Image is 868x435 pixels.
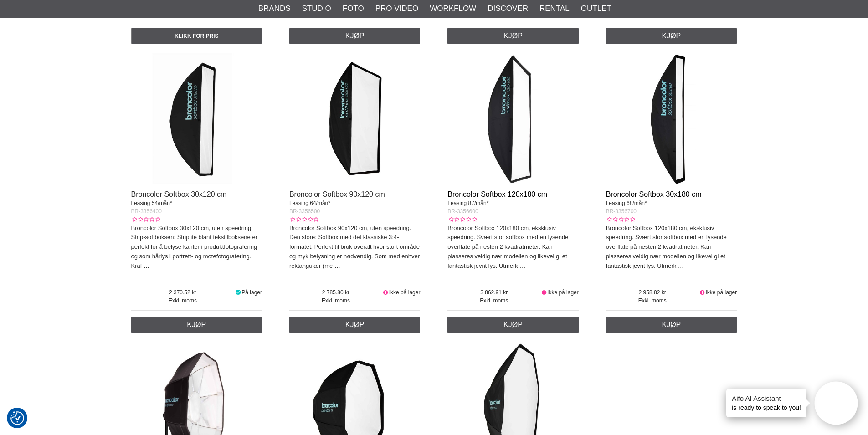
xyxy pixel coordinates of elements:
[131,28,262,44] a: klikk for pris
[606,200,647,206] span: Leasing 68/mån*
[447,317,579,333] a: Kjøp
[606,190,702,198] a: Broncolor Softbox 30x180 cm
[235,289,242,296] i: På lager
[144,262,149,269] a: …
[289,297,382,305] span: Exkl. moms
[131,53,262,184] img: Broncolor Softbox 30x120 cm
[581,3,611,15] a: Outlet
[343,3,364,15] a: Foto
[699,289,706,296] i: Ikke på lager
[389,289,421,296] span: Ikke på lager
[289,53,421,184] img: Broncolor Softbox 90x120 cm
[447,190,547,198] a: Broncolor Softbox 120x180 cm
[131,288,235,297] span: 2 370.52
[447,288,540,297] span: 3 862.91
[375,3,418,15] a: Pro Video
[488,3,528,15] a: Discover
[289,208,320,215] span: BR-3356500
[606,297,699,305] span: Exkl. moms
[430,3,476,15] a: Workflow
[131,297,235,305] span: Exkl. moms
[447,224,579,271] p: Broncolor Softbox 120x180 cm, eksklusiv speedring. Svært stor softbox med en lysende overflate på...
[540,289,547,296] i: Ikke på lager
[289,224,421,271] p: Broncolor Softbox 90x120 cm, uten speedring. Den store: Softbox med det klassiske 3:4-formatet. P...
[606,28,737,44] a: Kjøp
[289,288,382,297] span: 2 785.80
[726,389,806,417] div: is ready to speak to you!
[547,289,579,296] span: Ikke på lager
[131,200,172,206] span: Leasing 54/mån*
[289,28,421,44] a: Kjøp
[606,288,699,297] span: 2 958.82
[606,53,737,184] img: Broncolor Softbox 30x180 cm
[519,262,525,269] a: …
[258,3,291,15] a: Brands
[131,208,162,215] span: BR-3356400
[10,411,24,425] img: Revisit consent button
[334,262,340,269] a: …
[539,3,570,15] a: Rental
[606,224,737,271] p: Broncolor Softbox 120x180 cm, eksklusiv speedring. Svært stor softbox med en lysende overflate på...
[447,200,488,206] span: Leasing 87/mån*
[447,208,478,215] span: BR-3356600
[447,53,579,184] img: Broncolor Softbox 120x180 cm
[606,215,635,224] div: Kundevurdering: 0
[289,190,385,198] a: Broncolor Softbox 90x120 cm
[447,28,579,44] a: Kjøp
[678,262,684,269] a: …
[131,224,262,271] p: Broncolor Softbox 30x120 cm, uten speedring. Strip-softboksen: Striplite blant tekstilboksene er ...
[131,215,160,224] div: Kundevurdering: 0
[10,410,24,426] button: Samtykkepreferanser
[606,208,637,215] span: BR-3356700
[447,215,477,224] div: Kundevurdering: 0
[289,200,330,206] span: Leasing 64/mån*
[131,317,262,333] a: Kjøp
[302,3,331,15] a: Studio
[131,190,227,198] a: Broncolor Softbox 30x120 cm
[241,289,262,296] span: På lager
[289,215,318,224] div: Kundevurdering: 0
[705,289,737,296] span: Ikke på lager
[606,317,737,333] a: Kjøp
[447,297,540,305] span: Exkl. moms
[289,317,421,333] a: Kjøp
[732,394,801,403] h4: Aifo AI Assistant
[382,289,389,296] i: Ikke på lager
